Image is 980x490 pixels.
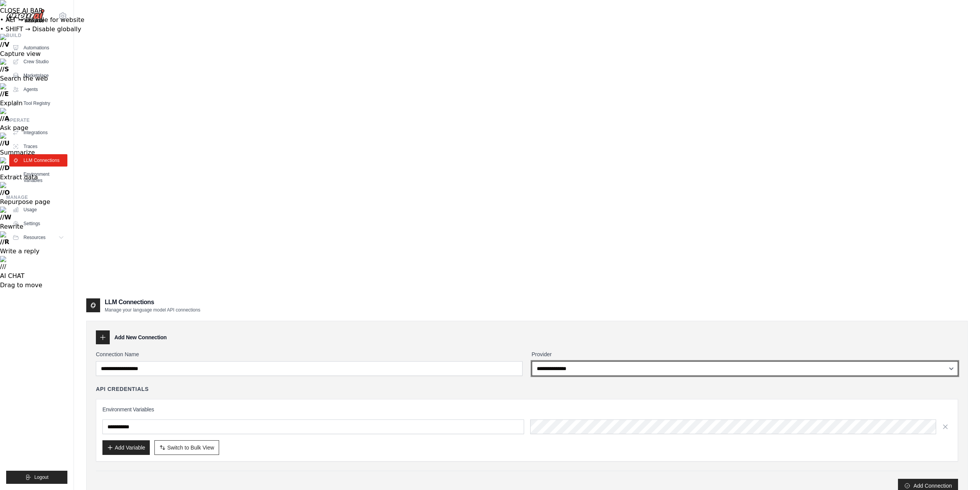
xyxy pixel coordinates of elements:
[114,333,167,341] h3: Add New Connection
[6,471,67,484] button: Logout
[532,350,958,358] label: Provider
[105,307,200,313] p: Manage your language model API connections
[96,385,149,393] h4: API Credentials
[154,440,219,455] button: Switch to Bulk View
[96,350,523,358] label: Connection Name
[167,444,214,451] span: Switch to Bulk View
[105,298,200,307] h2: LLM Connections
[34,474,49,480] span: Logout
[102,406,952,413] h3: Environment Variables
[102,440,150,455] button: Add Variable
